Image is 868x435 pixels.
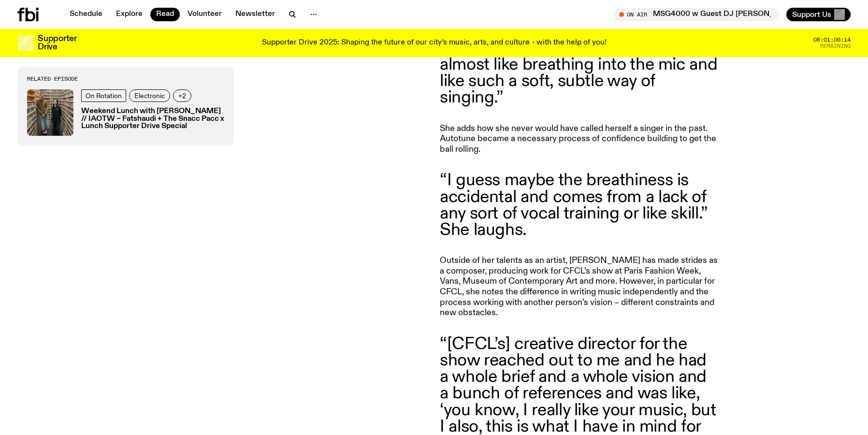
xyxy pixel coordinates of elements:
[81,108,224,130] h3: Weekend Lunch with [PERSON_NAME] // IAOTW ~ Fatshaudi + The Snacc Pacc x Lunch Supporter Drive Sp...
[440,40,718,106] blockquote: “I love that little touch of autotune, … almost like breathing into the mic and like such a soft,...
[64,8,108,21] a: Schedule
[110,8,148,21] a: Explore
[182,8,228,21] a: Volunteer
[150,8,180,21] a: Read
[38,35,76,51] h3: Supporter Drive
[786,8,851,21] button: Support Us
[27,76,224,82] h3: Related Episode
[820,43,851,49] span: Remaining
[614,8,779,21] button: On AirMSG4000 w Guest DJ [PERSON_NAME]
[27,90,224,136] a: On RotationElectronic+2Weekend Lunch with [PERSON_NAME] // IAOTW ~ Fatshaudi + The Snacc Pacc x L...
[813,37,851,43] span: 08:01:06:14
[230,8,281,21] a: Newsletter
[440,256,718,319] p: Outside of her talents as an artist, [PERSON_NAME] has made strides as a composer, producing work...
[262,39,607,47] p: Supporter Drive 2025: Shaping the future of our city’s music, arts, and culture - with the help o...
[440,124,718,155] p: She adds how she never would have called herself a singer in the past. Autotune became a necessar...
[440,172,718,238] blockquote: “I guess maybe the breathiness is accidental and comes from a lack of any sort of vocal training ...
[792,10,831,19] span: Support Us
